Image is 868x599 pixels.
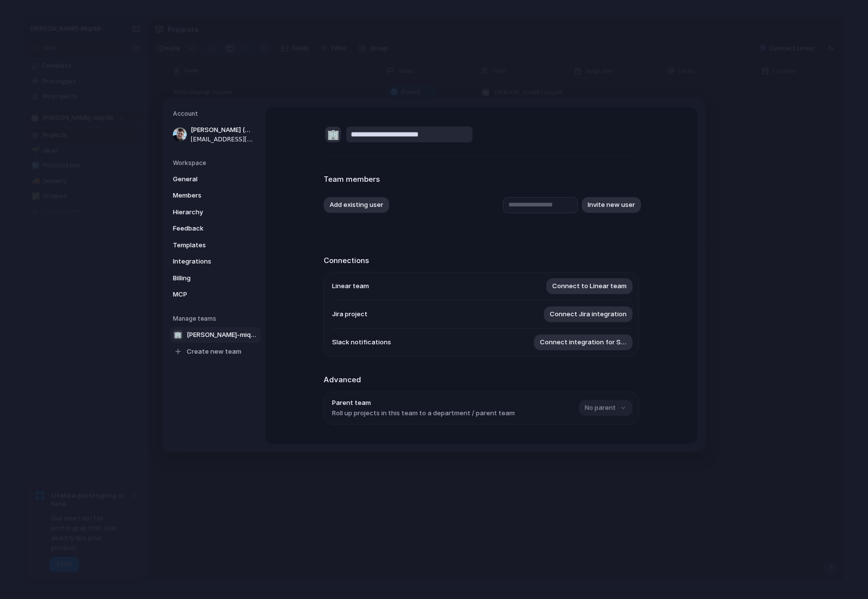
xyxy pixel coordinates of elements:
span: Integrations [173,257,236,266]
a: Connect to Linear team [546,278,631,294]
span: Feedback [173,224,236,233]
span: [PERSON_NAME] (miqr89) [191,125,254,135]
a: 🏢[PERSON_NAME]-miqr89 [170,327,261,342]
h5: Account [173,109,256,118]
a: MCP [170,287,256,302]
a: Create new team [170,343,261,359]
a: Templates [170,237,256,253]
span: Connect to Linear team [552,281,627,291]
a: Hierarchy [170,204,256,220]
span: Slack notifications [332,337,391,347]
span: Linear team [332,281,369,291]
span: Roll up projects in this team to a department / parent team [332,408,515,418]
span: Create new team [187,347,241,357]
h2: Connections [324,255,639,266]
button: Invite new user [582,197,641,213]
h2: Team members [324,174,639,185]
span: Connect integration for Slack [540,337,627,347]
span: Parent team [332,398,515,407]
span: Members [173,191,236,200]
h5: Manage teams [173,314,256,323]
h2: Danger zone [324,442,639,453]
a: Feedback [170,221,256,236]
button: 🏢 [324,125,342,144]
a: Integrations [170,254,256,269]
div: 🏢 [173,330,183,339]
button: Add existing user [324,197,389,213]
button: Connect integration for Slack [534,334,633,350]
a: [PERSON_NAME] (miqr89)[EMAIL_ADDRESS][DOMAIN_NAME] [170,122,256,147]
a: Billing [170,270,256,286]
span: [PERSON_NAME]-miqr89 [187,330,258,340]
h5: Workspace [173,158,256,167]
span: Hierarchy [173,207,236,217]
div: 🏢 [325,127,341,142]
h2: Advanced [324,374,639,386]
a: Members [170,188,256,203]
button: Connect to Linear team [546,278,633,294]
span: Templates [173,240,236,250]
span: [EMAIL_ADDRESS][DOMAIN_NAME] [191,134,254,143]
button: Connect Jira integration [544,306,633,322]
span: Connect Jira integration [550,309,627,319]
span: Jira project [332,309,367,319]
a: Connect Jira integration [544,306,631,322]
span: MCP [173,290,236,299]
span: General [173,174,236,184]
span: Billing [173,273,236,283]
a: General [170,171,256,187]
